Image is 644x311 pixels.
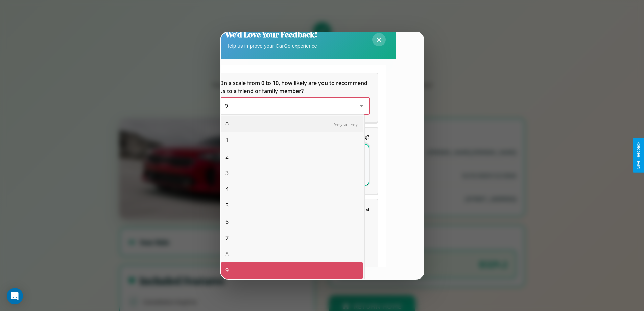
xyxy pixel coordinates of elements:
h5: On a scale from 0 to 10, how likely are you to recommend us to a friend or family member? [219,79,369,95]
div: 9 [221,262,363,279]
span: What can we do to make your experience more satisfying? [219,133,369,141]
span: 7 [225,234,229,242]
div: 0 [221,116,363,132]
span: 9 [225,102,228,110]
span: 3 [225,169,229,177]
div: 3 [221,165,363,181]
span: Which of the following features do you value the most in a vehicle? [219,205,371,221]
span: 4 [225,185,229,193]
span: On a scale from 0 to 10, how likely are you to recommend us to a friend or family member? [219,79,369,95]
div: 6 [221,214,363,230]
div: On a scale from 0 to 10, how likely are you to recommend us to a friend or family member? [211,73,378,122]
div: Give Feedback [636,142,641,169]
span: 8 [225,250,229,258]
div: Open Intercom Messenger [7,288,23,304]
span: 1 [225,136,229,145]
p: Help us improve your CarGo experience [225,41,317,50]
span: 0 [225,120,229,128]
span: 5 [225,201,229,209]
div: 7 [221,230,363,246]
div: On a scale from 0 to 10, how likely are you to recommend us to a friend or family member? [219,98,369,114]
div: 2 [221,149,363,165]
div: 1 [221,132,363,149]
span: 6 [225,218,229,226]
span: 2 [225,153,229,161]
span: 9 [225,266,229,274]
div: 8 [221,246,363,262]
div: 10 [221,279,363,295]
div: 4 [221,181,363,197]
span: Very unlikely [334,121,358,127]
div: 5 [221,197,363,214]
h2: We'd Love Your Feedback! [225,29,317,40]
